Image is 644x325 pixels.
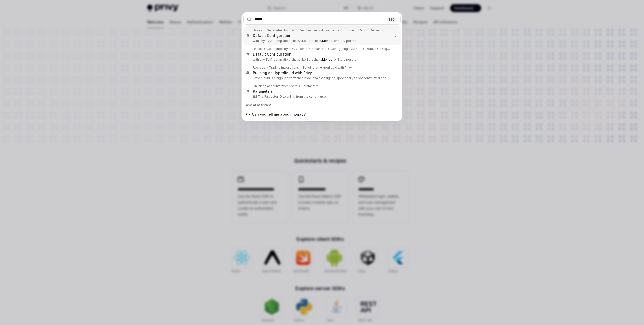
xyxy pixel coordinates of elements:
[243,101,401,110] div: Ask AI assistant
[370,28,390,32] div: Default Configuration
[253,47,263,51] div: Basics
[267,28,295,32] div: Get started by SDK
[253,66,265,70] div: Recipes
[331,47,361,51] div: Configuring EVM networks
[253,33,291,38] div: Default Configuration
[299,28,317,32] div: React native
[321,28,336,32] div: Advanced
[253,71,312,75] div: Building on Hyperliquid with Privy
[253,52,291,57] div: Default Configuration
[303,66,352,70] div: Building on Hyperliquid with Privy
[253,84,298,88] div: Unlinking accounts from users
[311,47,327,51] div: Advanced
[299,47,307,51] div: React
[253,39,390,43] p: with any EVM-compatible chain, like Berachain, , or Story per the
[269,66,299,70] div: Trading integrations
[302,84,319,88] div: Parameters
[253,95,390,99] p: fid The Farcaster ID to unlink from the current user.
[322,39,332,43] b: Monad
[253,89,273,94] div: Parameters
[253,76,390,80] p: Hyperliquid is a high-performance blockchain designed specifically for decentralized derivatives tra
[252,112,306,117] span: Can you tell me about monad?
[340,28,366,32] div: Configuring EVM networks
[253,58,390,62] p: with any EVM-compatible chain, like Berachain, , or Story per the
[366,47,390,51] div: Default Configuration
[322,58,332,61] b: Monad
[387,17,396,22] div: ESC
[253,28,263,32] div: Basics
[267,47,295,51] div: Get started by SDK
